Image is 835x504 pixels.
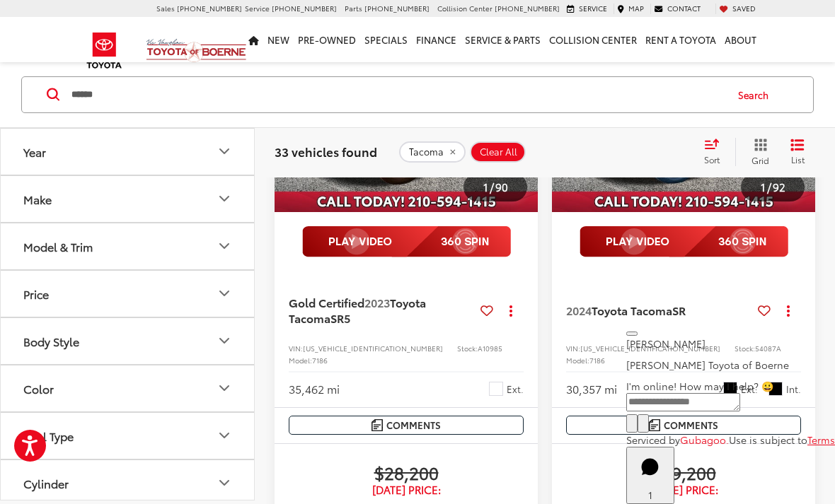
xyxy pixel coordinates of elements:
span: VIN: [289,343,303,353]
span: Service [579,3,607,13]
span: [US_VEHICLE_IDENTIFICATION_NUMBER] [580,343,720,353]
span: Toyota Tacoma [289,294,426,326]
span: List [790,153,805,165]
a: My Saved Vehicles [715,4,759,13]
div: Year [216,143,233,160]
span: Service [245,3,270,13]
span: Gold Certified [289,294,364,310]
img: Comments [372,419,383,431]
button: Close [626,332,638,336]
a: 2024Toyota TacomaSR [566,303,752,318]
span: Stock: [457,343,478,353]
textarea: Type your message [626,393,740,411]
span: / [488,182,495,192]
div: Body Style [216,333,233,350]
span: Clear All [480,146,517,158]
img: Toyota [78,28,131,74]
span: 90 [495,179,508,194]
a: Terms [807,433,835,447]
span: [DATE] Price: [289,483,524,497]
span: 92 [773,179,785,194]
button: Send Message [638,414,649,433]
div: Price [23,287,49,300]
div: Price [216,286,233,303]
a: Collision Center [545,17,641,62]
span: Comments [386,418,441,432]
div: Cylinder [23,476,69,490]
div: Make [216,191,233,208]
a: Home [244,17,263,62]
span: 33 vehicles found [275,143,377,160]
span: [PHONE_NUMBER] [177,3,242,13]
svg: Start Chat [632,449,669,486]
button: ColorColor [1,365,255,411]
button: Select sort value [697,138,735,166]
a: Service & Parts: Opens in a new tab [461,17,545,62]
button: Fuel TypeFuel Type [1,413,255,459]
span: Sort [704,153,720,165]
div: Cylinder [216,475,233,492]
span: Use is subject to [729,433,807,447]
span: Grid [751,154,769,166]
span: Collision Center [437,3,493,13]
a: Specials [360,17,412,62]
span: dropdown dots [509,305,512,316]
span: Map [628,3,644,13]
button: PricePrice [1,271,255,317]
span: A10985 [478,343,502,353]
a: Contact [650,4,704,13]
button: YearYear [1,129,255,175]
a: Gold Certified2023Toyota TacomaSR5 [289,295,475,327]
span: Sales [156,3,175,13]
p: [PERSON_NAME] [626,336,835,351]
span: Model: [566,355,589,365]
button: List View [780,138,815,166]
button: remove Tacoma [399,141,466,163]
img: Vic Vaughan Toyota of Boerne [146,38,247,63]
div: Fuel Type [23,429,74,443]
button: Comments [289,416,524,435]
div: 30,357 mi [566,381,617,397]
div: Model & Trim [23,240,93,253]
button: Chat with SMS [626,414,638,433]
span: 7186 [312,355,328,365]
a: New [263,17,294,62]
span: Toyota Tacoma [592,302,672,318]
div: Model & Trim [216,238,233,255]
span: Ext. [507,382,524,396]
span: $29,200 [566,462,801,483]
span: Contact [667,3,701,13]
div: Close[PERSON_NAME][PERSON_NAME] Toyota of BoerneI'm online! How may I help? 😀Type your messageCha... [626,322,835,447]
span: [PHONE_NUMBER] [364,3,430,13]
button: Model & TrimModel & Trim [1,223,255,269]
a: Gubagoo. [680,433,729,447]
div: Color [216,380,233,397]
span: SR [672,302,686,318]
input: Search by Make, Model, or Keyword [70,78,725,112]
div: Color [23,382,54,395]
button: Comments [566,416,801,435]
span: Tacoma [409,146,444,158]
div: Make [23,192,52,206]
span: [US_VEHICLE_IDENTIFICATION_NUMBER] [303,343,443,353]
span: $28,200 [289,462,524,483]
span: 1 [483,179,488,194]
span: I'm online! How may I help? 😀 [626,379,773,393]
span: VIN: [566,343,580,353]
img: full motion video [580,226,788,257]
button: Search [725,77,789,112]
span: Model: [289,355,312,365]
a: Map [614,4,647,13]
span: dropdown dots [787,305,790,316]
span: [DATE] Price: [566,483,801,497]
a: Service [563,4,611,13]
div: Body Style [23,334,79,348]
button: MakeMake [1,176,255,222]
span: SR5 [330,310,350,326]
span: 2024 [566,302,592,318]
span: [PHONE_NUMBER] [495,3,560,13]
button: Actions [499,298,524,323]
span: [PHONE_NUMBER] [272,3,337,13]
a: Finance [412,17,461,62]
